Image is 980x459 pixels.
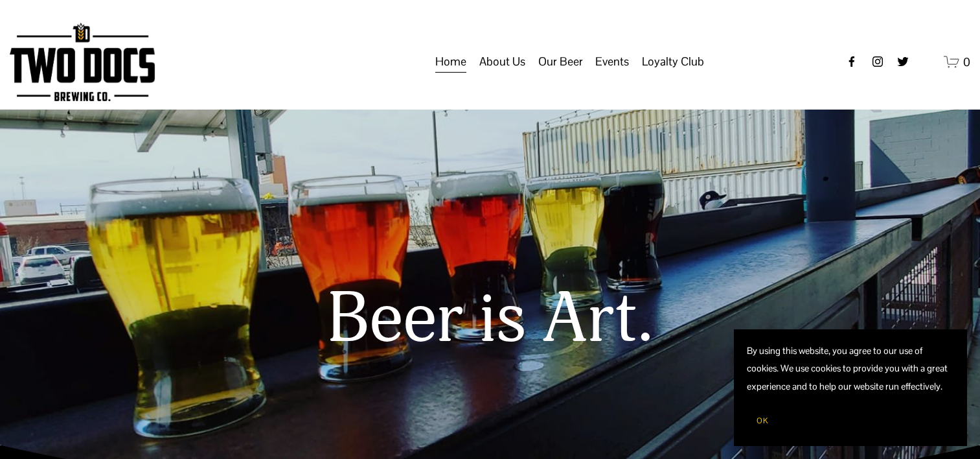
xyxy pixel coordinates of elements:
[37,281,944,359] h1: Beer is Art.
[479,49,525,74] a: folder dropdown
[538,49,583,74] a: folder dropdown
[747,342,954,395] p: By using this website, you agree to our use of cookies. We use cookies to provide you with a grea...
[944,54,970,70] a: 0 items in cart
[642,49,704,74] a: folder dropdown
[642,51,704,73] span: Loyalty Club
[479,51,525,73] span: About Us
[435,49,466,74] a: Home
[747,408,778,433] button: OK
[595,49,629,74] a: folder dropdown
[963,54,970,69] span: 0
[757,416,768,426] span: OK
[10,23,155,101] img: Two Docs Brewing Co.
[595,51,629,73] span: Events
[896,55,909,68] a: twitter-unauth
[538,51,583,73] span: Our Beer
[871,55,884,68] a: instagram-unauth
[845,55,858,68] a: Facebook
[734,329,967,446] section: Cookie banner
